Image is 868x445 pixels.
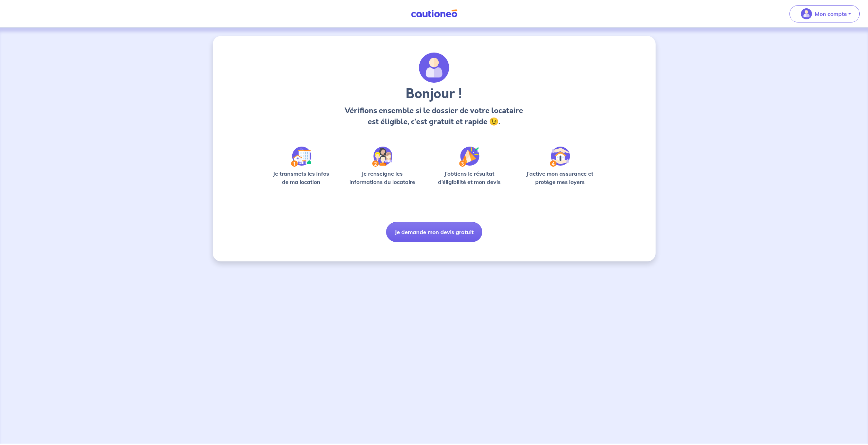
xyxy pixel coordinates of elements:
img: /static/f3e743aab9439237c3e2196e4328bba9/Step-3.svg [459,147,479,167]
img: illu_account_valid_menu.svg [801,8,812,19]
img: /static/c0a346edaed446bb123850d2d04ad552/Step-2.svg [372,147,392,167]
p: J’obtiens le résultat d’éligibilité et mon devis [430,169,509,186]
p: Mon compte [815,10,847,18]
img: archivate [419,53,449,83]
p: J’active mon assurance et protège mes loyers [520,169,600,186]
h3: Bonjour ! [343,86,525,102]
button: Je demande mon devis gratuit [386,222,482,242]
button: illu_account_valid_menu.svgMon compte [789,5,860,22]
p: Vérifions ensemble si le dossier de votre locataire est éligible, c’est gratuit et rapide 😉. [343,105,525,127]
img: Cautioneo [408,9,460,18]
p: Je renseigne les informations du locataire [345,169,420,186]
p: Je transmets les infos de ma location [268,169,334,186]
img: /static/bfff1cf634d835d9112899e6a3df1a5d/Step-4.svg [550,147,570,167]
img: /static/90a569abe86eec82015bcaae536bd8e6/Step-1.svg [291,147,311,167]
